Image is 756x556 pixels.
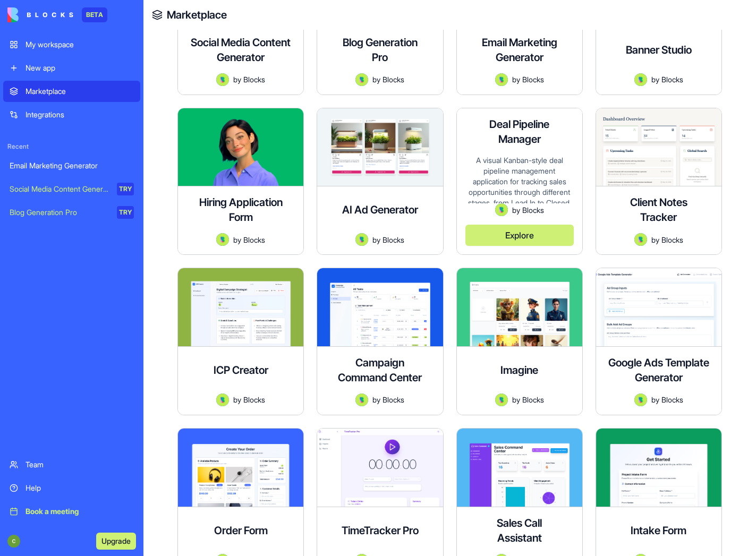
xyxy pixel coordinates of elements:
[3,477,140,499] a: Help
[3,178,140,200] a: Social Media Content GeneratorTRY
[117,183,134,195] div: TRY
[214,363,268,378] h4: ICP Creator
[3,142,140,151] span: Recent
[7,535,20,548] img: ACg8ocKpaIRooS_hwxZK-2v2Elt9IRfIKrRIO123ylAUqRET4xCtBg=s96-c
[355,233,368,246] img: Avatar
[651,394,659,405] span: by
[465,35,574,65] h4: Email Marketing Generator
[465,225,574,246] button: Explore
[26,86,134,97] div: Marketplace
[337,355,422,385] h4: Campaign Command Center
[96,533,136,550] button: Upgrade
[495,394,508,406] img: Avatar
[216,73,229,86] img: Avatar
[186,35,295,65] h4: Social Media Content Generator
[26,39,134,50] div: My workspace
[26,459,134,470] div: Team
[631,523,686,538] h4: Intake Form
[3,501,140,522] a: Book a meeting
[26,483,134,493] div: Help
[337,35,422,65] h4: Blog Generation Pro
[3,454,140,475] a: Team
[616,195,701,225] h4: Client Notes Tracker
[10,184,109,194] div: Social Media Content Generator
[500,363,538,378] h4: Imagine
[342,523,419,538] h4: TimeTracker Pro
[383,234,404,245] span: Blocks
[477,516,562,545] h4: Sales Call Assistant
[596,268,722,415] a: Google Ads Template GeneratorAvatarbyBlocks
[661,234,683,245] span: Blocks
[82,7,107,22] div: BETA
[522,74,544,85] span: Blocks
[3,104,140,125] a: Integrations
[383,394,404,405] span: Blocks
[495,73,508,86] img: Avatar
[522,204,544,216] span: Blocks
[651,74,659,85] span: by
[216,233,229,246] img: Avatar
[177,108,304,255] a: Hiring Application FormAvatarbyBlocks
[214,523,268,538] h4: Order Form
[355,73,368,86] img: Avatar
[512,204,520,216] span: by
[233,74,241,85] span: by
[372,74,380,85] span: by
[26,506,134,517] div: Book a meeting
[7,7,107,22] a: BETA
[495,203,508,216] img: Avatar
[465,155,574,204] div: A visual Kanban-style deal pipeline management application for tracking sales opportunities throu...
[177,268,304,415] a: ICP CreatorAvatarbyBlocks
[26,63,134,73] div: New app
[661,394,683,405] span: Blocks
[243,74,265,85] span: Blocks
[342,202,418,217] h4: AI Ad Generator
[372,234,380,245] span: by
[317,268,443,415] a: Campaign Command CenterAvatarbyBlocks
[512,74,520,85] span: by
[372,394,380,405] span: by
[651,234,659,245] span: by
[96,535,136,546] a: Upgrade
[233,394,241,405] span: by
[7,7,73,22] img: logo
[634,394,647,406] img: Avatar
[477,117,562,147] h4: Deal Pipeline Manager
[3,34,140,55] a: My workspace
[243,394,265,405] span: Blocks
[317,108,443,255] a: AI Ad GeneratorAvatarbyBlocks
[3,81,140,102] a: Marketplace
[522,394,544,405] span: Blocks
[216,394,229,406] img: Avatar
[596,108,722,255] a: Client Notes TrackerAvatarbyBlocks
[26,109,134,120] div: Integrations
[3,202,140,223] a: Blog Generation ProTRY
[233,234,241,245] span: by
[512,394,520,405] span: by
[661,74,683,85] span: Blocks
[10,207,109,218] div: Blog Generation Pro
[383,74,404,85] span: Blocks
[634,233,647,246] img: Avatar
[3,155,140,176] a: Email Marketing Generator
[243,234,265,245] span: Blocks
[167,7,227,22] a: Marketplace
[3,57,140,79] a: New app
[634,73,647,86] img: Avatar
[605,355,713,385] h4: Google Ads Template Generator
[10,160,134,171] div: Email Marketing Generator
[117,206,134,219] div: TRY
[456,108,583,255] a: Deal Pipeline ManagerA visual Kanban-style deal pipeline management application for tracking sale...
[198,195,283,225] h4: Hiring Application Form
[355,394,368,406] img: Avatar
[456,268,583,415] a: ImagineAvatarbyBlocks
[626,42,692,57] h4: Banner Studio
